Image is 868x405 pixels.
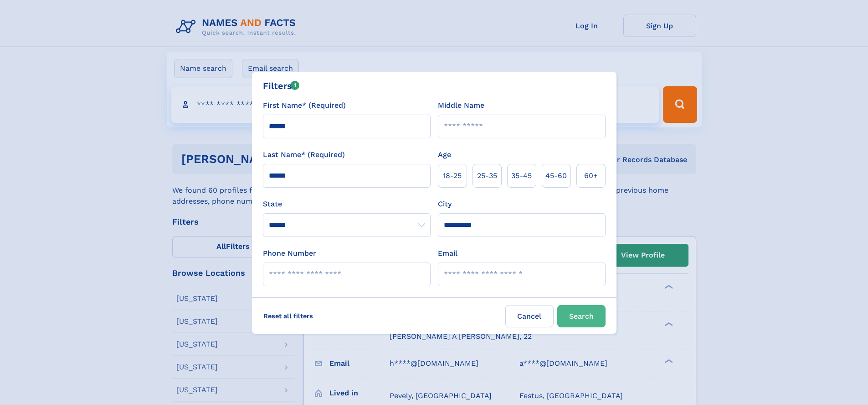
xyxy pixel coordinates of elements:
button: Search [557,305,606,327]
label: Email [438,248,457,259]
label: Last Name* (Required) [263,149,345,160]
label: Phone Number [263,248,316,259]
label: Age [438,149,451,160]
span: 35‑45 [511,170,532,181]
span: 25‑35 [477,170,497,181]
label: State [263,199,431,210]
label: Cancel [505,305,554,327]
label: Reset all filters [257,305,319,327]
div: Filters [263,79,300,93]
label: City [438,199,452,210]
span: 18‑25 [443,170,462,181]
span: 60+ [584,170,598,181]
span: 45‑60 [545,170,567,181]
label: First Name* (Required) [263,100,346,111]
label: Middle Name [438,100,484,111]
